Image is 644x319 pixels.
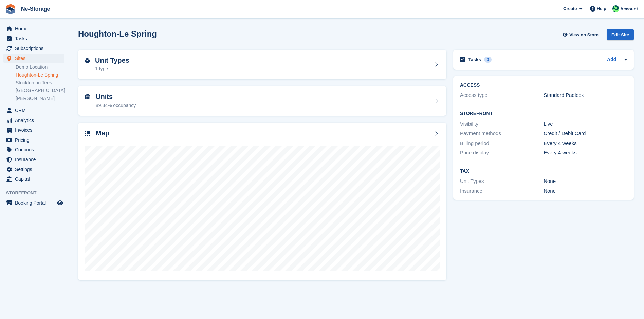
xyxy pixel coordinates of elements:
h2: Map [96,129,109,137]
div: Every 4 weeks [544,140,627,147]
span: Home [15,24,56,34]
img: stora-icon-8386f47178a22dfd0bd8f6a31ec36ba5ce8667c1dd55bd0f319d3a0aa187defe.svg [5,4,16,14]
div: Credit / Debit Card [544,130,627,137]
img: Jay Johal [612,5,619,12]
a: Ne-Storage [18,3,53,15]
h2: Units [96,93,136,101]
div: 1 type [95,65,129,72]
div: Payment methods [460,130,544,137]
div: Every 4 weeks [544,149,627,157]
a: menu [3,155,64,164]
img: unit-type-icn-2b2737a686de81e16bb02015468b77c625bbabd49415b5ef34ead5e3b44a266d.svg [85,58,90,63]
a: [GEOGRAPHIC_DATA] [16,87,64,94]
a: Add [607,56,616,64]
span: Pricing [15,135,56,145]
div: Access type [460,91,544,99]
div: Edit Site [607,29,634,40]
a: menu [3,106,64,115]
a: menu [3,24,64,34]
div: Price display [460,149,544,157]
a: menu [3,174,64,184]
a: menu [3,135,64,145]
h2: Unit Types [95,57,129,64]
a: menu [3,145,64,154]
span: Storefront [6,190,68,196]
span: Tasks [15,34,56,43]
img: unit-icn-7be61d7bf1b0ce9d3e12c5938cc71ed9869f7b940bace4675aadf7bd6d80202e.svg [85,94,90,99]
span: Coupons [15,145,56,154]
span: Settings [15,165,56,174]
span: Help [597,5,606,12]
div: 0 [484,57,492,63]
div: Standard Padlock [544,91,627,99]
a: menu [3,125,64,135]
div: None [544,177,627,185]
span: Insurance [15,155,56,164]
span: Booking Portal [15,198,56,208]
h2: Storefront [460,111,627,116]
a: Stockton on Tees [16,80,64,86]
a: menu [3,115,64,125]
div: Insurance [460,187,544,195]
a: Preview store [56,199,64,207]
h2: ACCESS [460,83,627,88]
div: None [544,187,627,195]
div: Visibility [460,120,544,128]
div: Unit Types [460,177,544,185]
span: View on Store [569,31,599,38]
a: View on Store [562,29,601,40]
div: 89.34% occupancy [96,102,136,109]
a: menu [3,34,64,43]
a: menu [3,165,64,174]
a: Houghton-Le Spring [16,72,64,78]
a: Map [78,123,446,281]
span: CRM [15,106,56,115]
a: menu [3,198,64,208]
span: Account [620,6,638,13]
h2: Tasks [468,57,481,63]
a: menu [3,44,64,53]
a: Edit Site [607,29,634,43]
h2: Tax [460,169,627,174]
a: Units 89.34% occupancy [78,86,446,116]
span: Invoices [15,125,56,135]
a: Unit Types 1 type [78,50,446,80]
div: Billing period [460,140,544,147]
span: Sites [15,54,56,63]
img: map-icn-33ee37083ee616e46c38cad1a60f524a97daa1e2b2c8c0bc3eb3415660979fc1.svg [85,131,90,136]
span: Subscriptions [15,44,56,53]
span: Analytics [15,115,56,125]
a: [PERSON_NAME] [16,95,64,102]
h2: Houghton-Le Spring [78,29,157,38]
span: Capital [15,174,56,184]
span: Create [563,5,577,12]
div: Live [544,120,627,128]
a: menu [3,54,64,63]
a: Demo Location [16,64,64,70]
